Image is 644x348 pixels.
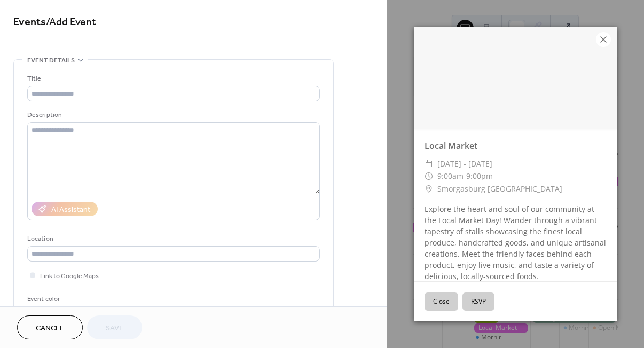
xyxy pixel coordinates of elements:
[36,323,64,334] span: Cancel
[414,139,617,152] div: Local Market
[425,292,458,311] button: Close
[27,55,75,66] span: Event details
[425,183,433,195] div: ​
[27,233,318,244] div: Location
[27,73,318,84] div: Title
[40,271,99,282] span: Link to Google Maps
[464,171,466,181] span: -
[13,12,46,33] a: Events
[27,294,107,305] div: Event color
[462,292,494,311] button: RSVP
[17,315,83,339] button: Cancel
[437,171,464,181] span: 9:00am
[46,12,96,33] span: / Add Event
[27,109,318,121] div: Description
[425,170,433,183] div: ​
[437,157,492,170] span: [DATE] - [DATE]
[425,157,433,170] div: ​
[414,203,617,282] div: Explore the heart and soul of our community at the Local Market Day! Wander through a vibrant tap...
[466,171,493,181] span: 9:00pm
[437,183,562,195] a: Smorgasburg [GEOGRAPHIC_DATA]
